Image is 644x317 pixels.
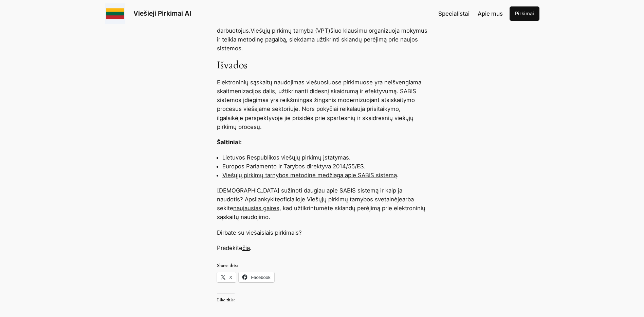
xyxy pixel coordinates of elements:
[222,162,427,171] li: .
[105,3,125,24] img: Viešieji pirkimai logo
[222,171,427,180] li: .
[217,78,427,131] p: Elektroninių sąskaitų naudojimas viešuosiuose pirkimuose yra neišvengiama skaitmenizacijos dalis,...
[438,9,503,18] nav: Navigation
[217,186,427,221] p: [DEMOGRAPHIC_DATA] sužinoti daugiau apie SABIS sistemą ir kaip ja naudotis? Apsilankykite arba se...
[222,172,397,179] a: Viešųjų pirkimų tarnybos metodinė medžiaga apie SABIS sistemą
[217,139,242,146] strong: Šaltiniai:
[217,60,427,72] h3: Išvados
[478,9,503,18] a: Apie mus
[217,259,238,268] h3: Share this:
[222,153,427,162] li: .
[233,205,279,212] a: naujausias gaires
[438,9,470,18] a: Specialistai
[478,10,503,17] span: Apie mus
[217,244,427,252] p: Pradėkite .
[251,27,330,34] a: Viešųjų pirkimų tarnyba (VPT)
[280,196,402,203] a: oficialioje Viešųjų pirkimų tarnybos svetainėje
[242,245,250,251] a: čia
[217,228,427,237] p: Dirbate su viešaisiais pirkimais?
[251,275,270,280] span: Facebook
[222,163,364,170] a: Europos Parlamento ir Tarybos direktyva 2014/55/ES
[217,293,235,302] h3: Like this:
[239,272,274,282] a: Facebook
[222,154,349,161] a: Lietuvos Respublikos viešųjų pirkimų įstatymas
[438,10,470,17] span: Specialistai
[229,275,232,280] span: X
[217,272,236,282] a: X
[510,6,539,21] a: Pirkimai
[133,9,191,17] a: Viešieji Pirkimai AI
